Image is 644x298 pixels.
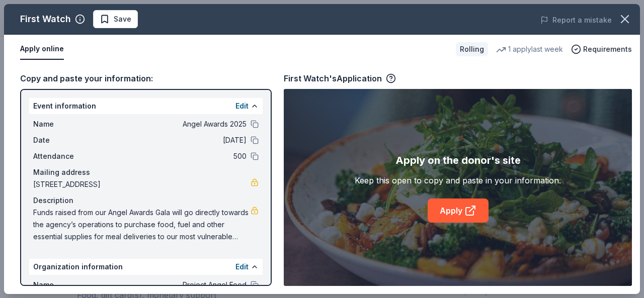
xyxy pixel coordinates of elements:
[101,150,247,162] span: 500
[355,174,561,186] div: Keep this open to copy and paste in your information.
[29,259,263,275] div: Organization information
[33,279,101,291] span: Name
[235,100,249,112] button: Edit
[284,72,396,85] div: First Watch's Application
[456,42,488,56] div: Rolling
[33,118,101,130] span: Name
[101,279,247,291] span: Project Angel Food
[33,150,101,162] span: Attendance
[583,43,632,55] span: Requirements
[33,194,259,207] div: Description
[20,11,71,27] div: First Watch
[101,118,247,130] span: Angel Awards 2025
[235,261,249,273] button: Edit
[395,152,521,168] div: Apply on the donor's site
[33,134,101,146] span: Date
[428,198,489,223] a: Apply
[540,14,612,26] button: Report a mistake
[496,43,563,55] div: 1 apply last week
[93,10,138,28] button: Save
[20,39,64,60] button: Apply online
[114,13,131,25] span: Save
[20,72,272,85] div: Copy and paste your information:
[101,134,247,146] span: [DATE]
[33,166,259,178] div: Mailing address
[33,207,251,243] span: Funds raised from our Angel Awards Gala will go directly towards the agency’s operations to purch...
[33,178,251,190] span: [STREET_ADDRESS]
[571,43,632,55] button: Requirements
[29,98,263,114] div: Event information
